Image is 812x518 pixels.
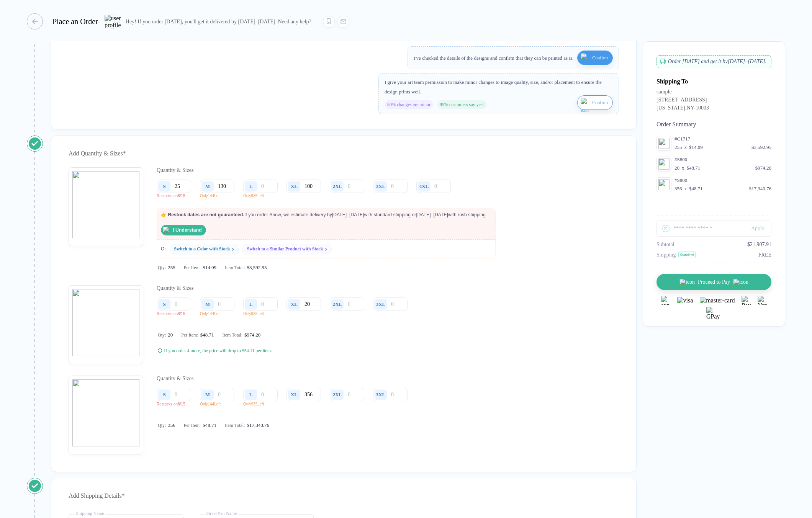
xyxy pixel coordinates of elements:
p: Only 144 Left [200,194,240,198]
img: Paypal [742,296,751,305]
div: S [163,392,165,398]
div: 356 [674,186,682,192]
div: $3,592.95 [245,265,267,271]
div: $3,592.95 [751,144,771,150]
img: image_error.svg [658,138,670,149]
div: XL [291,301,298,307]
div: Qty: [158,422,175,428]
div: [STREET_ADDRESS] [656,97,709,105]
div: $21,907.91 [747,242,771,248]
div: M [205,392,210,398]
div: Hey! If you order [DATE], you'll get it delivered by [DATE]–[DATE]. Need any help? [126,18,311,25]
div: M [205,301,210,307]
img: image_error.svg [72,289,139,356]
img: image_error.svg [658,159,670,170]
div: Per Item: [184,265,216,271]
div: 2XL [333,301,342,307]
div: Place an Order [52,17,98,26]
div: $48.71 [689,186,703,192]
img: user profile [105,15,121,28]
div: I give your art team permission to make minor changes to image quality, size, and/or placement to... [385,77,613,96]
img: visa [677,297,693,304]
div: S [163,301,165,307]
div: Item Total: [225,422,269,428]
span: 356 [166,422,175,428]
img: GPay [706,307,722,322]
div: Add Shipping Details [69,490,619,502]
p: Only 144 Left [200,312,240,316]
div: x [681,165,685,171]
div: Add Quantity & Sizes [69,147,619,160]
span: Or [161,246,166,252]
img: icon [581,53,590,72]
img: image_error.svg [72,171,139,238]
div: Quantity & Sizes [157,167,495,173]
div: 3XL [376,392,386,398]
div: Switch to a Similar Product with Stock [247,246,323,252]
div: L [249,183,253,190]
p: If you order S now, we estimate delivery by [DATE]–[DATE] with standard shipping or [DATE]–[DATE]... [157,208,491,222]
strong: I Understand [173,227,202,233]
img: master-card [700,297,735,304]
img: icon [679,279,695,285]
p: Only 144 Left [200,402,240,406]
div: L [249,301,253,307]
div: Per Item: [184,422,216,428]
button: I Understand [161,225,206,235]
strong: Restock dates are not guaranteed. [168,212,244,217]
button: iconConfirm [577,51,613,65]
p: Only 935 Left [243,402,283,406]
div: $48.71 [198,332,214,338]
div: x [684,186,688,192]
div: Apply [751,226,771,232]
div: Standard [678,252,696,258]
div: 20 [674,165,679,171]
div: XL [291,183,298,190]
p: Restocks on 8/15 [157,312,197,316]
button: iconConfirm [577,95,613,110]
div: #C1717 [674,136,771,142]
div: 2XL [333,392,342,398]
div: L [249,392,253,398]
div: #S800 [674,157,771,163]
div: If you order 4 more, the price will drop to $54.11 per item. [164,348,272,354]
span: Proceed to Pay [698,279,730,285]
div: $974.20 [755,165,771,171]
div: 95% customers say yes! [437,100,487,109]
div: $48.71 [687,165,701,171]
div: 80% changes are minor [385,100,433,109]
img: icon [581,98,590,116]
span: Confirm [592,96,608,109]
p: Only 935 Left [243,194,283,198]
div: Shipping [656,252,676,258]
div: x [684,144,688,150]
span: Confirm [592,52,608,64]
div: 4XL [419,183,429,190]
div: 255 [674,144,682,150]
div: $17,340.76 [245,422,270,428]
div: FREE [758,252,771,258]
div: Item Total: [222,332,260,338]
img: image_error.svg [658,179,670,190]
div: 2XL [333,183,342,190]
div: 3XL [376,183,386,190]
p: Restocks on 8/15 [157,402,197,406]
div: M [205,183,210,190]
img: status [163,227,170,234]
div: #S800 [674,177,771,183]
div: Switch to a Color with Stock [174,246,230,252]
div: Item Total: [225,265,267,271]
img: express [661,296,670,305]
button: iconProceed to Payicon [656,274,771,290]
div: I've checked the details of the designs and confirm that they can be printed as is. [414,53,573,63]
div: Qty: [158,265,175,271]
img: icon [733,279,748,285]
p: Restocks on 8/15 [157,194,197,198]
div: Order [DATE] and get it by [DATE]–[DATE] . [656,55,771,68]
div: Order Summary [656,121,771,128]
button: Apply [740,221,771,237]
span: 255 [166,265,175,271]
a: Switch to a Color with Stock [170,244,239,254]
div: XL [291,392,298,398]
div: Qty: [158,332,173,338]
